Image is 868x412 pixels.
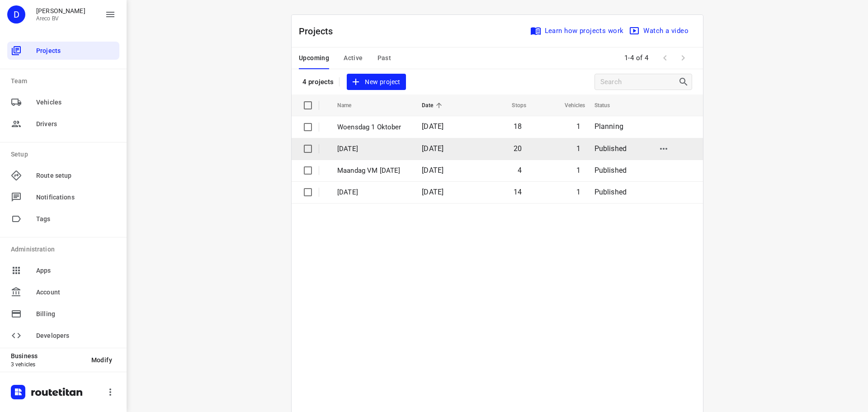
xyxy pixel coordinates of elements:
[36,98,116,107] span: Vehicles
[302,78,334,86] p: 4 projects
[576,122,580,131] span: 1
[7,188,119,206] div: Notifications
[514,122,522,131] span: 18
[11,245,119,254] p: Administration
[337,122,408,133] p: Woensdag 1 Oktober
[36,171,116,180] span: Route setup
[422,166,443,175] span: [DATE]
[7,305,119,323] div: Billing
[377,52,392,64] span: Past
[7,261,119,279] div: Apps
[514,144,522,153] span: 20
[594,122,623,131] span: Planning
[36,193,116,202] span: Notifications
[7,5,25,24] div: D
[11,76,119,86] p: Team
[422,144,443,153] span: [DATE]
[518,166,522,175] span: 4
[7,166,119,185] div: Route setup
[36,288,116,297] span: Account
[36,15,85,22] p: Areco BV
[7,283,119,301] div: Account
[576,166,580,175] span: 1
[7,115,119,133] div: Drivers
[500,100,526,111] span: Stops
[422,122,443,131] span: [DATE]
[514,188,522,196] span: 14
[600,75,678,89] input: Search projects
[594,188,627,196] span: Published
[36,119,116,129] span: Drivers
[344,52,363,64] span: Active
[84,352,119,368] button: Modify
[299,52,329,64] span: Upcoming
[11,361,84,368] p: 3 vehicles
[36,46,116,56] span: Projects
[7,93,119,111] div: Vehicles
[337,166,408,176] p: Maandag VM 29 September
[656,49,674,67] span: Previous Page
[594,144,627,153] span: Published
[36,214,116,224] span: Tags
[422,188,443,196] span: [DATE]
[674,49,692,67] span: Next Page
[36,7,85,14] p: Didier Evrard
[337,100,363,111] span: Name
[337,187,408,198] p: Donderdag 25 September
[594,100,622,111] span: Status
[678,76,692,87] div: Search
[36,309,116,319] span: Billing
[337,144,408,154] p: [DATE]
[576,188,580,196] span: 1
[11,150,119,159] p: Setup
[594,166,627,175] span: Published
[36,331,116,341] span: Developers
[576,144,580,153] span: 1
[7,210,119,228] div: Tags
[621,48,652,68] span: 1-4 of 4
[299,24,340,38] p: Projects
[91,356,112,364] span: Modify
[352,76,400,88] span: New project
[553,100,585,111] span: Vehicles
[7,42,119,60] div: Projects
[36,266,116,275] span: Apps
[11,352,84,360] p: Business
[422,100,445,111] span: Date
[347,74,406,90] button: New project
[7,327,119,345] div: Developers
